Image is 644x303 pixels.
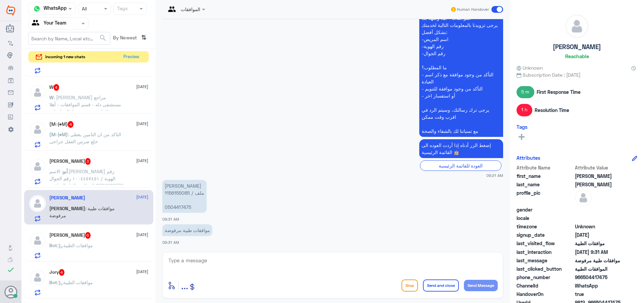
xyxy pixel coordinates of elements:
span: [DATE] [136,121,148,127]
span: أبو [63,168,68,174]
p: 13/9/2025, 9:31 AM [162,180,207,213]
p: 13/9/2025, 9:21 AM [419,139,503,158]
span: gender [517,206,574,213]
img: defaultAdmin.png [29,158,46,175]
span: : [PERSON_NAME] مراجع مستشفى دله - قسم الموافقات - أهلا وسهلا بك يرجى تزويدنا بالمعلومات التالية ... [49,94,125,185]
span: ChannelId [517,282,574,289]
span: ... [181,279,188,291]
h6: Tags [517,124,528,130]
h5: (M○|●M) [49,121,74,128]
button: Send and close [423,279,459,292]
span: 3 [85,158,91,165]
span: incoming 1 new chats [45,54,85,60]
span: [PERSON_NAME] [49,205,85,211]
button: search [99,33,107,44]
span: الموافقات الطبية [575,265,624,272]
span: [DATE] [136,269,148,275]
span: timezone [517,223,574,230]
span: last_name [517,181,574,188]
p: 13/9/2025, 9:31 AM [162,224,212,236]
h6: Attributes [517,155,540,161]
i: check [7,266,15,274]
span: Attribute Value [575,164,624,171]
span: 09:21 AM [486,173,503,178]
p: 13/9/2025, 9:21 AM [419,5,503,137]
span: 4 [59,269,65,276]
span: 2025-09-13T06:31:29.563Z [575,249,624,256]
span: 966504417475 [575,274,624,281]
img: defaultAdmin.png [29,269,46,286]
span: Bot [49,279,57,285]
span: 4 [54,84,59,91]
span: null [575,206,624,213]
h5: W [49,84,59,91]
span: Subscription Date : [DATE] [517,71,637,78]
span: phone_number [517,274,574,281]
span: last_clicked_button [517,265,574,272]
span: true [575,291,624,298]
span: 09:31 AM [162,240,179,244]
span: 6 [85,232,91,239]
span: Resolution Time [535,107,569,114]
span: signup_date [517,231,574,238]
span: locale [517,215,574,222]
div: Tags [116,5,128,13]
span: Bot [49,242,57,248]
img: yourTeam.svg [32,18,42,29]
img: whatsapp.png [32,4,42,14]
span: Unknown [517,64,543,71]
button: Send Message [464,280,498,291]
span: : موافقات الطبية [57,242,93,248]
img: Widebot Logo [6,5,15,16]
h5: ابو راشد [49,232,91,239]
span: عبدالعزيز [575,173,624,180]
span: 4 [68,121,73,128]
span: السعدان [575,181,624,188]
span: last_message [517,257,574,264]
h6: Reachable [565,53,589,59]
img: defaultAdmin.png [29,121,46,138]
span: null [575,215,624,222]
span: 09:31 AM [162,217,179,221]
h5: Jory [49,269,65,276]
span: 1 h [517,104,532,116]
img: defaultAdmin.png [575,189,592,206]
span: Unknown [575,223,624,230]
span: 2 [575,282,624,289]
span: W [49,94,54,100]
span: By Newest [110,32,139,45]
span: search [99,34,107,42]
span: : التاكد من ان التامين يغطى خلع ضرس العقل جراحى [49,131,121,144]
span: : الاسم.[PERSON_NAME] رقم الهوية / ١٠٠٤٤٥٧٤٥١ رقم الجوال 0502222572 ‏المطلوب ‏إلغاء الموافقة الأو... [49,168,123,202]
span: [DATE] [136,84,148,90]
img: defaultAdmin.png [29,195,46,212]
button: ... [181,278,188,293]
span: [DATE] [136,194,148,200]
span: profile_pic [517,189,574,205]
div: العودة للقائمة الرئيسية [420,160,501,171]
span: first_name [517,173,574,180]
span: (M○|●M) [49,131,68,137]
span: 2025-03-23T20:59:55.935Z [575,231,624,238]
span: Attribute Name [517,164,574,171]
span: [DATE] [136,232,148,238]
span: [DATE] [136,158,148,164]
img: defaultAdmin.png [29,232,46,249]
span: موافقات طبية مرفوضة [575,257,624,264]
h5: عبدالعزيز السعدان [49,195,85,201]
span: last_interaction [517,249,574,256]
h5: [PERSON_NAME] [553,43,601,51]
h5: أبو طلال [49,158,91,165]
span: last_visited_flow [517,240,574,247]
img: defaultAdmin.png [566,15,588,38]
span: First Response Time [537,88,581,96]
span: موافقات الطبية [575,240,624,247]
button: Preview [120,51,142,63]
img: defaultAdmin.png [29,84,46,101]
span: Human Handover [457,6,489,12]
span: 5 m [517,86,534,98]
span: : موافقات الطبية [57,279,93,285]
button: Avatar [4,286,17,298]
i: ⇅ [141,32,147,43]
span: HandoverOn [517,291,574,298]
